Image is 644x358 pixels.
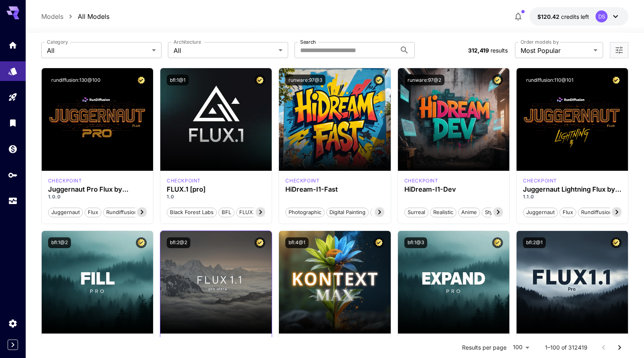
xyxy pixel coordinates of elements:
label: Search [300,38,316,45]
button: juggernaut [523,207,558,217]
button: runware:97@2 [404,75,444,85]
div: fluxpro [167,177,201,184]
button: rundiffusion:110@101 [523,75,577,85]
p: checkpoint [48,177,82,184]
div: HiDream Fast [285,177,319,184]
button: Anime [458,207,480,217]
div: $120.41855 [537,12,589,21]
div: API Keys [8,170,18,180]
div: Wallet [8,144,18,154]
button: Open more filters [614,45,624,55]
button: Digital Painting [326,207,369,217]
label: Architecture [174,38,201,45]
button: rundiffusion:130@100 [48,75,104,85]
span: FLUX.1 [pro] [236,208,273,216]
button: bfl:1@3 [404,237,427,248]
button: Go to next page [612,340,628,356]
div: Playground [8,92,18,102]
span: BFL [219,208,234,216]
span: Most Popular [521,46,590,55]
button: Certified Model – Vetted for best performance and includes a commercial license. [136,237,147,248]
span: Stylized [482,208,507,216]
button: Photographic [285,207,325,217]
button: Expand sidebar [8,340,18,350]
h3: Juggernaut Lightning Flux by RunDiffusion [523,186,622,193]
label: Order models by [521,38,559,45]
p: 1.1.0 [523,193,622,200]
div: Models [8,64,18,74]
a: Models [41,12,63,21]
button: Certified Model – Vetted for best performance and includes a commercial license. [373,75,384,85]
p: 1.0 [167,193,265,200]
nav: breadcrumb [41,12,109,21]
div: Library [8,118,18,128]
div: FLUX.1 D [523,177,557,184]
button: Certified Model – Vetted for best performance and includes a commercial license. [254,237,265,248]
button: Black Forest Labs [167,207,217,217]
button: Realistic [430,207,456,217]
p: checkpoint [523,177,557,184]
button: $120.41855DS [529,7,628,26]
span: flux [85,208,101,216]
span: rundiffusion [103,208,140,216]
a: All Models [78,12,109,21]
p: 1–100 of 312419 [545,344,587,352]
span: $120.42 [537,13,561,20]
h3: HiDream-I1-Dev [404,186,503,193]
div: DS [596,10,608,22]
button: Certified Model – Vetted for best performance and includes a commercial license. [492,237,503,248]
button: BFL [218,207,234,217]
span: Digital Painting [327,208,368,216]
p: 1.0.0 [48,193,147,200]
span: credits left [561,13,589,20]
label: Category [47,38,68,45]
button: bfl:1@1 [167,75,189,85]
span: Photographic [286,208,324,216]
p: Results per page [462,344,507,352]
h3: FLUX.1 [pro] [167,186,265,193]
button: Certified Model – Vetted for best performance and includes a commercial license. [611,75,622,85]
div: Usage [8,196,18,206]
button: juggernaut [48,207,83,217]
button: Certified Model – Vetted for best performance and includes a commercial license. [373,237,384,248]
button: Surreal [404,207,428,217]
button: flux [559,207,576,217]
p: checkpoint [167,177,201,184]
span: 312,419 [468,47,489,54]
button: runware:97@3 [285,75,325,85]
button: bfl:1@2 [48,237,71,248]
div: 100 [510,342,532,353]
div: FLUX.1 D [48,177,82,184]
span: Realistic [430,208,456,216]
span: rundiffusion [578,208,615,216]
div: Home [8,40,18,50]
div: HiDream Dev [404,177,438,184]
button: rundiffusion [578,207,616,217]
button: Certified Model – Vetted for best performance and includes a commercial license. [611,237,622,248]
button: Certified Model – Vetted for best performance and includes a commercial license. [254,75,265,85]
h3: HiDream-I1-Fast [285,186,384,193]
button: Certified Model – Vetted for best performance and includes a commercial license. [492,75,503,85]
button: Stylized [482,207,507,217]
span: Black Forest Labs [167,208,216,216]
p: checkpoint [285,177,319,184]
span: Surreal [405,208,428,216]
button: rundiffusion [103,207,141,217]
button: flux [85,207,101,217]
span: juggernaut [523,208,557,216]
p: checkpoint [404,177,438,184]
button: Fantasy [370,207,396,217]
span: results [491,47,508,54]
span: Fantasy [371,208,396,216]
button: bfl:4@1 [285,237,309,248]
button: bfl:2@2 [167,237,190,248]
button: bfl:2@1 [523,237,546,248]
h3: Juggernaut Pro Flux by RunDiffusion [48,186,147,193]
